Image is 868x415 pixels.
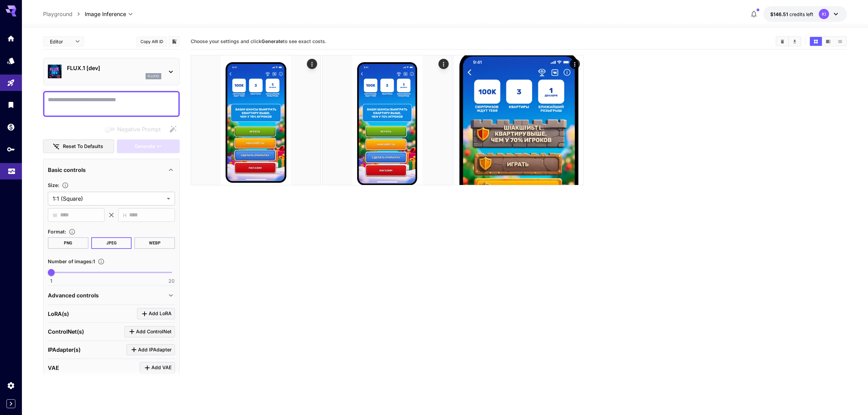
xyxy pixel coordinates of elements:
[822,37,834,46] button: Show media in video view
[168,278,175,284] span: 20
[151,363,172,372] span: Add VAE
[6,399,15,408] button: Expand sidebar
[48,291,99,299] p: Advanced controls
[48,346,81,354] p: IPAdapter(s)
[91,237,132,249] button: JPEG
[7,381,15,390] div: Settings
[7,101,15,109] div: Library
[171,37,177,45] button: Add to library
[438,59,449,69] div: Actions
[136,37,167,46] button: Copy AIR ID
[834,37,846,46] button: Show media in list view
[776,36,801,46] div: Clear AllDownload All
[48,182,59,188] span: Size :
[138,346,172,354] span: Add IPAdapter
[95,258,107,265] button: Specify how many images to generate in a single request. Each image generation will be charged se...
[126,344,175,356] button: Click to add IPAdapter
[454,55,583,185] img: 9k=
[50,38,71,45] span: Editor
[124,326,175,337] button: Click to add ControlNet
[48,310,69,318] p: LoRA(s)
[763,6,847,22] button: $146.51003KI
[7,123,15,131] div: Wallet
[8,165,16,174] div: Usage
[136,327,172,336] span: Add ControlNet
[7,56,15,65] div: Models
[770,11,813,18] div: $146.51003
[819,9,829,19] div: KI
[48,237,89,249] button: PNG
[789,11,813,17] span: credits left
[53,195,164,203] span: 1:1 (Square)
[85,10,126,18] span: Image Inference
[48,364,59,372] p: VAE
[134,237,175,249] button: WEBP
[43,10,85,18] nav: breadcrumb
[191,38,326,44] span: Choose your settings and click to see exact costs.
[48,327,84,336] p: ControlNet(s)
[810,37,822,46] button: Show media in grid view
[148,74,159,79] p: flux1d
[770,11,789,17] span: $146.51
[43,139,114,153] button: Reset to defaults
[261,38,283,44] b: Generate
[48,61,175,82] div: FLUX.1 [dev]flux1d
[307,59,317,69] div: Actions
[66,228,78,235] button: Choose the file format for the output image.
[48,162,175,178] div: Basic controls
[7,145,15,153] div: API Keys
[50,278,52,284] span: 1
[809,36,847,46] div: Show media in grid viewShow media in video viewShow media in list view
[149,309,172,318] span: Add LoRA
[43,10,72,18] a: Playground
[323,55,452,185] img: Z
[7,34,15,43] div: Home
[48,229,66,235] span: Format :
[570,59,580,69] div: Actions
[104,125,166,133] span: Negative prompts are not compatible with the selected model.
[48,166,86,174] p: Basic controls
[117,125,161,133] span: Negative Prompt
[59,182,71,189] button: Adjust the dimensions of the generated image by specifying its width and height in pixels, or sel...
[191,55,321,185] img: 9k=
[123,211,126,219] span: H
[53,211,57,219] span: W
[776,37,788,46] button: Clear All
[67,64,161,72] p: FLUX.1 [dev]
[789,37,801,46] button: Download All
[48,287,175,304] div: Advanced controls
[7,79,15,87] div: Playground
[137,308,175,319] button: Click to add LoRA
[140,362,175,373] button: Click to add VAE
[48,258,95,264] span: Number of images : 1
